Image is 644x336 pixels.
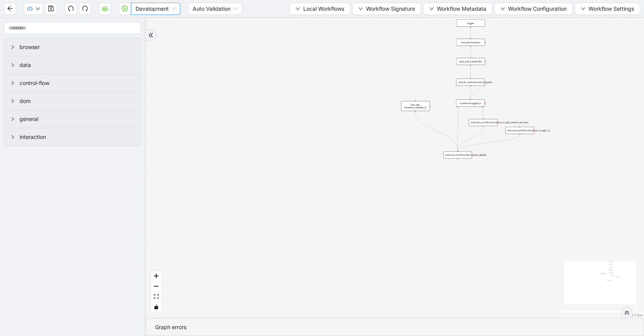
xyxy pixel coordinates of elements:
div: conditions:logged_in [456,99,485,107]
button: cloud-uploaddown [24,3,43,15]
a: React Flow attribution [623,313,643,317]
div: wait_for_element:welcome_text [456,78,485,86]
div: execute_workflow:travelers_cl_login__0 [505,127,534,134]
span: down [581,7,585,11]
span: general [20,115,134,123]
button: play-circle [119,3,131,15]
span: Workflow Signature [366,5,415,13]
button: arrow-left [4,3,16,15]
span: cloud-upload [27,6,33,11]
button: fit view [151,292,161,302]
span: play-circle [122,5,128,11]
div: wait_until_loaded:30s [456,58,485,65]
div: new_tab: travelers_website__0 [401,101,430,111]
span: arrow-left [7,5,13,11]
span: undo [68,5,74,11]
button: cloud-server [99,3,111,15]
g: Edge from conditions:logged_in to execute_workflow:fetch_claim_details [458,107,458,150]
button: downWorkflow Metadata [423,3,492,15]
span: right [10,81,15,85]
g: Edge from execute_workflow:travelers_cl_login_smaira_account to execute_workflow:fetch_claim_details [458,127,483,151]
span: Local Workflows [303,5,344,13]
div: execute_workflow:travelers_cl_login_smaira_account [469,119,497,126]
span: Development [136,3,176,15]
span: save [48,5,54,11]
div: browser [4,38,141,56]
span: browser [20,43,134,51]
span: redo [82,5,88,11]
span: Workflow Configuration [508,5,567,13]
button: downWorkflow Configuration [494,3,573,15]
span: dom [20,97,134,105]
div: new_tab:travelers [456,39,485,46]
span: down [500,7,505,11]
g: Edge from conditions:logged_in to execute_workflow:travelers_cl_login_smaira_account [483,107,483,118]
span: right [10,99,15,103]
g: Edge from wait_for_element:welcome_text to conditions:logged_in [470,82,488,99]
span: plus-circle [455,161,460,166]
span: interaction [20,133,134,141]
button: undo [65,3,77,15]
span: control-flow [20,79,134,87]
span: down [429,7,434,11]
span: down [358,7,363,11]
div: trigger [456,20,485,27]
span: Workflow Settings [588,5,634,13]
div: execute_workflow:fetch_claim_detailsplus-circle [443,152,472,159]
div: general [4,110,141,128]
button: zoom out [151,281,161,292]
span: cloud-server [102,5,108,11]
span: Workflow Metadata [437,5,486,13]
div: data [4,56,141,74]
span: double-right [148,33,154,38]
div: interaction [4,128,141,146]
button: redo [79,3,91,15]
div: control-flow [4,74,141,92]
span: Auto Validation [193,3,237,15]
span: right [10,45,15,49]
button: downWorkflow Signature [352,3,421,15]
span: right [10,63,15,67]
button: downWorkflow Settings [575,3,640,15]
button: downLocal Workflows [289,3,350,15]
span: right [10,135,15,139]
div: Graph errors [155,323,634,331]
button: toggle interactivity [151,302,161,312]
span: down [36,7,40,11]
div: dom [4,92,141,110]
button: zoom in [151,271,161,281]
span: double-right [624,310,629,315]
span: data [20,61,134,69]
g: Edge from new_tab: travelers_website__0 to execute_workflow:fetch_claim_details [415,111,458,150]
span: down [296,7,300,11]
div: execute_workflow:fetch_claim_details [443,152,472,159]
g: Edge from execute_workflow:travelers_cl_login__0 to execute_workflow:fetch_claim_details [458,135,520,151]
span: right [10,117,15,121]
button: save [45,3,57,15]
